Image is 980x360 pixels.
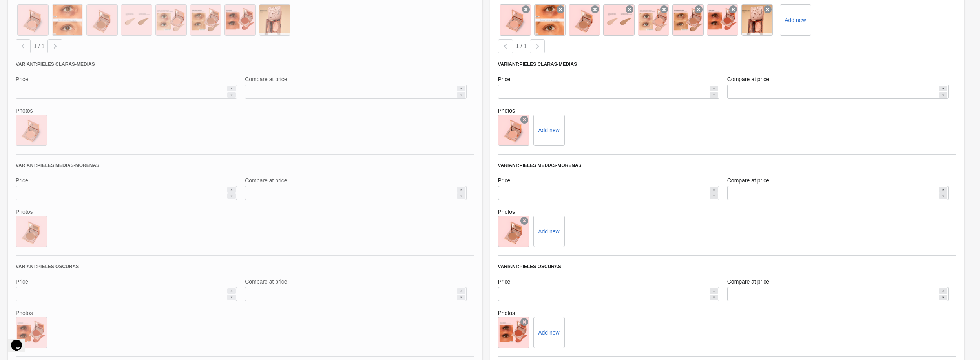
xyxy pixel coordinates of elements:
label: Price [498,75,511,83]
iframe: chat widget [8,329,33,352]
button: Add new [538,228,559,235]
label: Compare at price [727,278,769,285]
label: Compare at price [727,176,769,184]
label: Photos [498,208,957,216]
div: Variant: Pieles medias-morenas [498,162,957,169]
label: Price [498,278,511,285]
button: Add new [538,329,559,336]
div: Variant: Pieles claras-medias [498,61,957,67]
label: Photos [498,309,957,317]
label: Photos [498,107,957,115]
button: Add new [538,127,559,133]
span: 1 / 1 [516,43,527,49]
span: 1 / 1 [34,43,44,49]
div: Variant: Pieles oscuras [498,264,957,270]
label: Compare at price [727,75,769,83]
label: Price [498,176,511,184]
label: Add new [785,16,806,24]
